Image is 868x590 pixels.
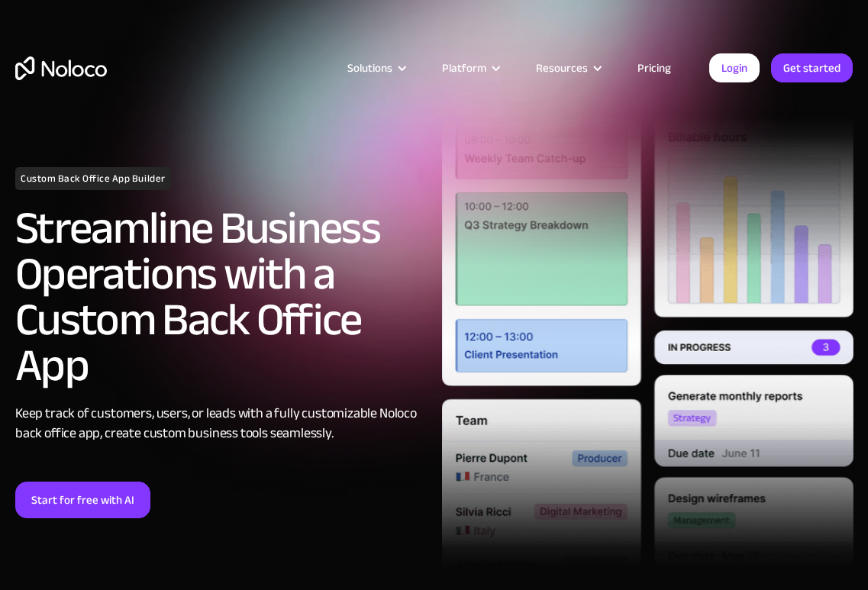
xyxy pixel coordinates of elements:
[347,58,392,78] div: Solutions
[15,167,171,190] h1: Custom Back Office App Builder
[442,58,486,78] div: Platform
[15,205,427,388] h2: Streamline Business Operations with a Custom Back Office App
[328,58,423,78] div: Solutions
[709,53,760,82] a: Login
[15,56,107,80] a: home
[15,482,150,518] a: Start for free with AI
[536,58,588,78] div: Resources
[618,58,690,78] a: Pricing
[771,53,853,82] a: Get started
[517,58,618,78] div: Resources
[423,58,517,78] div: Platform
[15,404,427,443] div: Keep track of customers, users, or leads with a fully customizable Noloco back office app, create...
